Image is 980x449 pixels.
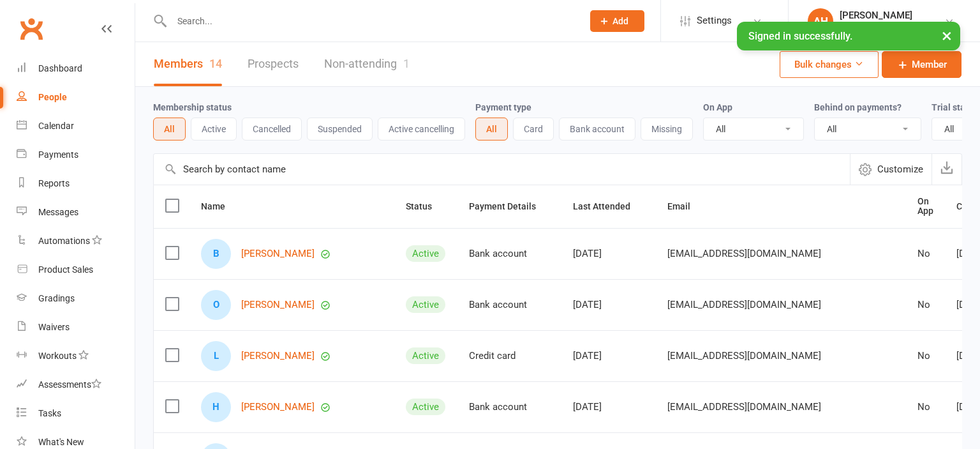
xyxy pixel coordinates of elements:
[241,402,315,413] a: [PERSON_NAME]
[38,408,61,418] div: Tasks
[917,402,933,413] div: No
[38,264,93,275] div: Product Sales
[877,162,923,177] span: Customize
[38,92,67,102] div: People
[469,201,550,211] span: Payment Details
[17,227,135,255] a: Automations
[38,293,75,303] div: Gradings
[641,118,693,141] button: Missing
[780,51,879,78] button: Bulk changes
[840,21,944,33] div: Brisbane Chito-Ryu Karate
[201,239,231,269] div: B
[697,6,732,35] span: Settings
[573,248,644,259] div: [DATE]
[17,141,135,169] a: Payments
[406,199,446,214] button: Status
[573,201,644,211] span: Last Attended
[469,199,550,214] button: Payment Details
[241,248,315,259] a: [PERSON_NAME]
[469,402,550,413] div: Bank account
[403,57,410,70] div: 1
[242,118,302,141] button: Cancelled
[248,42,299,86] a: Prospects
[469,248,550,259] div: Bank account
[168,12,574,30] input: Search...
[590,10,644,32] button: Add
[17,399,135,428] a: Tasks
[882,51,961,78] a: Member
[840,10,944,21] div: [PERSON_NAME]
[17,169,135,198] a: Reports
[17,284,135,313] a: Gradings
[573,199,644,214] button: Last Attended
[153,118,186,141] button: All
[38,437,84,447] div: What's New
[154,154,850,185] input: Search by contact name
[241,351,315,361] a: [PERSON_NAME]
[201,199,239,214] button: Name
[573,402,644,413] div: [DATE]
[241,300,315,310] a: [PERSON_NAME]
[469,300,550,310] div: Bank account
[378,118,465,141] button: Active cancelling
[917,300,933,310] div: No
[17,112,135,141] a: Calendar
[932,102,978,112] label: Trial status
[406,296,445,313] div: Active
[935,22,958,49] button: ×
[808,8,833,34] div: AH
[667,201,704,211] span: Email
[17,83,135,112] a: People
[209,57,222,70] div: 14
[667,293,821,317] span: [EMAIL_ADDRESS][DOMAIN_NAME]
[191,118,237,141] button: Active
[153,102,232,112] label: Membership status
[612,16,628,26] span: Add
[17,255,135,284] a: Product Sales
[201,290,231,320] div: O
[917,248,933,259] div: No
[38,379,101,390] div: Assessments
[201,392,231,422] div: H
[38,178,70,188] div: Reports
[17,313,135,342] a: Waivers
[814,102,902,112] label: Behind on payments?
[906,185,945,228] th: On App
[38,149,78,160] div: Payments
[667,199,704,214] button: Email
[17,198,135,227] a: Messages
[406,201,446,211] span: Status
[475,118,508,141] button: All
[667,395,821,419] span: [EMAIL_ADDRESS][DOMAIN_NAME]
[406,399,445,415] div: Active
[38,121,74,131] div: Calendar
[38,236,90,246] div: Automations
[17,54,135,83] a: Dashboard
[850,154,932,185] button: Customize
[15,13,47,45] a: Clubworx
[38,351,77,361] div: Workouts
[324,42,410,86] a: Non-attending1
[573,300,644,310] div: [DATE]
[748,30,852,42] span: Signed in successfully.
[201,341,231,371] div: L
[917,351,933,361] div: No
[17,342,135,370] a: Workouts
[38,63,82,73] div: Dashboard
[703,102,732,112] label: On App
[559,118,635,141] button: Bank account
[307,118,373,141] button: Suspended
[406,245,445,262] div: Active
[201,201,239,211] span: Name
[38,207,78,217] div: Messages
[667,344,821,368] span: [EMAIL_ADDRESS][DOMAIN_NAME]
[38,322,70,332] div: Waivers
[154,42,222,86] a: Members14
[912,57,947,72] span: Member
[513,118,554,141] button: Card
[573,351,644,361] div: [DATE]
[17,370,135,399] a: Assessments
[406,347,445,364] div: Active
[469,351,550,361] div: Credit card
[475,102,531,112] label: Payment type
